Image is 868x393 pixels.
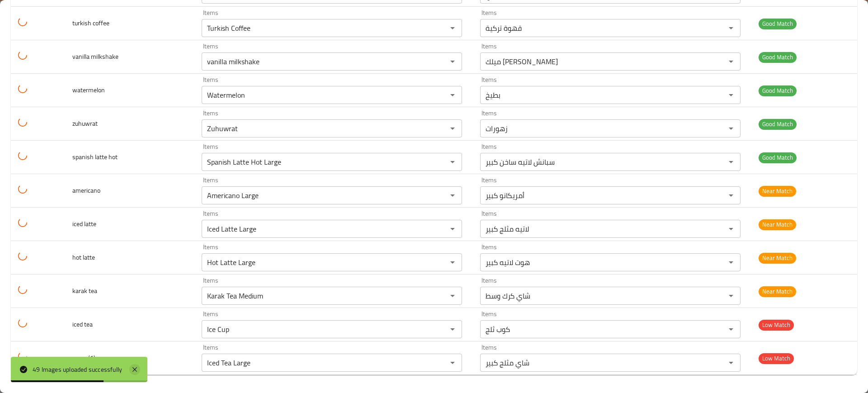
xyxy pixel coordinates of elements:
span: Low Match [759,320,794,330]
span: Good Match [759,19,797,29]
button: Open [446,189,459,202]
span: karak tea [72,285,97,297]
span: iced tea [72,318,93,330]
button: Open [725,256,737,269]
button: Open [725,89,737,101]
button: Open [446,256,459,269]
button: Open [446,323,459,336]
div: 49 Images uploaded successfully [33,365,122,374]
button: Open [446,289,459,302]
button: Open [725,55,737,68]
span: Near Match [759,253,796,263]
span: hot latte [72,251,95,263]
span: Near Match [759,186,796,196]
span: cover (1) [72,352,95,364]
button: Open [725,156,737,168]
span: Good Match [759,152,797,163]
button: Open [446,156,459,168]
button: Open [725,289,737,302]
button: Open [725,122,737,135]
span: Near Match [759,219,796,230]
span: watermelon [72,84,105,96]
span: Low Match [759,353,794,364]
span: zuhuwrat [72,118,98,129]
span: Good Match [759,119,797,129]
span: Near Match [759,286,796,297]
button: Open [725,223,737,235]
button: Open [446,122,459,135]
button: Open [725,22,737,34]
button: Open [446,223,459,235]
span: americano [72,185,100,196]
button: Open [446,89,459,101]
button: Open [725,323,737,336]
button: Open [725,189,737,202]
span: iced latte [72,218,96,230]
button: Open [446,356,459,369]
span: turkish coffee [72,17,109,29]
span: vanilla milkshake [72,51,118,62]
span: spanish latte hot [72,151,118,163]
span: Good Match [759,52,797,62]
button: Open [446,22,459,34]
button: Open [725,356,737,369]
button: Open [446,55,459,68]
span: Good Match [759,85,797,96]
